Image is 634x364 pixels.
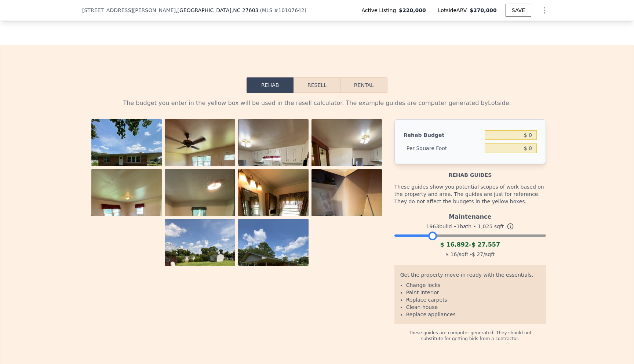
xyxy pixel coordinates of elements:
li: Replace appliances [406,311,540,318]
div: Rehab Budget [404,128,482,142]
div: The budget you enter in the yellow box will be used in the resell calculator. The example guides ... [88,99,546,108]
span: MLS [262,7,273,13]
span: $ 16,892 [440,241,469,248]
img: Property Photo 2 [165,119,235,205]
span: $270,000 [470,7,497,13]
button: Resell [294,77,340,93]
span: Active Listing [361,7,399,14]
img: Property Photo 10 [238,219,309,305]
span: $ 16 [445,251,457,257]
img: Property Photo 9 [165,219,235,309]
img: Property Photo 7 [238,169,309,264]
img: Property Photo 3 [238,119,309,207]
span: , [GEOGRAPHIC_DATA] [176,7,258,14]
img: Property Photo 6 [165,169,235,285]
div: /sqft - /sqft [394,249,546,259]
li: Clean house [406,303,540,311]
div: 1963 build • 1 bath • sqft [394,221,546,232]
button: Rental [340,77,387,93]
div: Maintenance [394,210,546,221]
div: - [394,240,546,249]
span: Lotside ARV [438,7,470,14]
button: Show Options [537,3,552,18]
li: Change locks [406,281,540,289]
img: Property Photo 8 [311,169,382,258]
li: Replace carpets [406,296,540,303]
span: # 10107642 [274,7,305,13]
div: These guides are computer generated. They should not substitute for getting bids from a contractor. [394,324,546,342]
button: Rehab [247,77,294,93]
button: SAVE [506,4,531,17]
div: Get the property move-in ready with the essentials. [400,271,540,281]
span: 1,025 [478,223,492,229]
img: Property Photo 1 [91,119,162,194]
img: Property Photo 4 [311,119,382,211]
img: Property Photo 5 [91,169,162,265]
span: , NC 27603 [232,7,259,13]
span: $220,000 [399,7,426,14]
span: [STREET_ADDRESS][PERSON_NAME] [82,7,176,14]
span: $ 27 [472,251,483,257]
span: $ 27,557 [471,241,500,248]
div: Rehab guides [394,164,546,179]
div: These guides show you potential scopes of work based on the property and area. The guides are jus... [394,179,546,210]
li: Paint interior [406,289,540,296]
div: ( ) [260,7,306,14]
div: Per Square Foot [404,142,482,155]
